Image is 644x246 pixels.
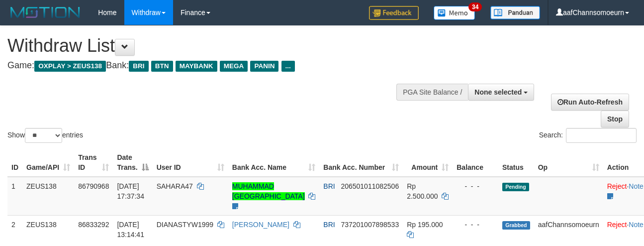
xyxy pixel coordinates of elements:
th: Bank Acc. Number: activate to sort column ascending [319,148,403,177]
span: [DATE] 13:14:41 [117,221,144,239]
span: SAHARA47 [157,182,193,190]
span: 86833292 [78,221,109,229]
th: Balance [453,148,498,177]
td: aafChannsomoeurn [534,215,603,244]
a: Reject [607,221,627,229]
td: ZEUS138 [22,177,74,216]
label: Search: [539,128,637,143]
a: MUHAMMAD [GEOGRAPHIC_DATA] [232,182,305,200]
img: MOTION_logo.png [7,5,83,20]
td: 1 [7,177,22,216]
a: Stop [601,111,629,127]
td: 2 [7,215,22,244]
span: Grabbed [502,221,530,230]
span: Pending [502,183,529,191]
a: Run Auto-Refresh [551,94,629,111]
span: [DATE] 17:37:34 [117,182,144,200]
span: Rp 195.000 [407,221,443,229]
span: Copy 206501011082506 to clipboard [341,182,399,190]
th: ID [7,148,22,177]
span: 86790968 [78,182,109,190]
th: Bank Acc. Name: activate to sort column ascending [228,148,320,177]
th: Date Trans.: activate to sort column descending [113,148,152,177]
td: ZEUS138 [22,215,74,244]
th: Trans ID: activate to sort column ascending [74,148,113,177]
th: Amount: activate to sort column ascending [403,148,453,177]
span: BRI [129,61,148,72]
h4: Game: Bank: [7,61,419,71]
th: Game/API: activate to sort column ascending [22,148,74,177]
a: Note [629,182,644,190]
span: ... [281,61,295,72]
div: PGA Site Balance / [396,84,468,101]
a: Note [629,221,644,229]
button: None selected [468,84,534,101]
span: MEGA [220,61,248,72]
div: - - - [457,181,494,191]
label: Show entries [7,128,83,143]
th: Op: activate to sort column ascending [534,148,603,177]
a: [PERSON_NAME] [232,221,289,229]
span: MAYBANK [176,61,217,72]
img: Feedback.jpg [369,6,419,20]
input: Search: [566,128,637,143]
span: PANIN [250,61,278,72]
th: Status [498,148,534,177]
a: Reject [607,182,627,190]
h1: Withdraw List [7,36,419,56]
span: None selected [474,88,522,96]
span: Copy 737201007898533 to clipboard [341,221,399,229]
div: - - - [457,220,494,230]
span: 34 [468,2,482,11]
select: Showentries [25,128,62,143]
span: BTN [151,61,173,72]
span: BRI [323,182,335,190]
span: BRI [323,221,335,229]
th: User ID: activate to sort column ascending [153,148,228,177]
img: panduan.png [490,6,540,19]
span: DIANASTYW1999 [157,221,213,229]
span: Rp 2.500.000 [407,182,438,200]
img: Button%20Memo.svg [434,6,475,20]
span: OXPLAY > ZEUS138 [34,61,106,72]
